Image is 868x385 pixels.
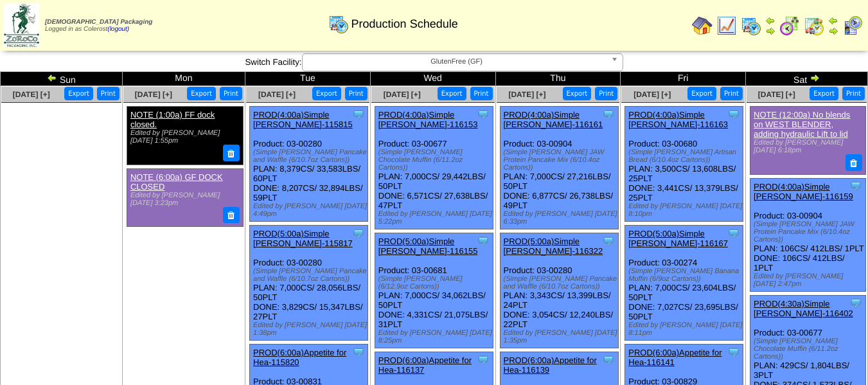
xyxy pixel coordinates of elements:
[602,235,615,247] img: Tooltip
[621,72,746,86] td: Fri
[4,4,39,47] img: zoroco-logo-small.webp
[754,220,865,244] div: (Simple [PERSON_NAME] JAW Protein Pancake Mix (6/10.4oz Cartons))
[595,87,617,100] button: Print
[253,267,368,283] div: (Simple [PERSON_NAME] Pancake and Waffle (6/10.7oz Cartons))
[328,13,349,34] img: calendarprod.gif
[828,15,838,26] img: arrowleft.gif
[754,337,865,361] div: (Simple [PERSON_NAME] Chocolate Muffin (6/11.2oz Cartons))
[477,108,490,121] img: Tooltip
[727,346,740,359] img: Tooltip
[758,90,795,99] span: [DATE] [+]
[754,273,865,288] div: Edited by [PERSON_NAME] [DATE] 2:47pm
[842,87,865,100] button: Print
[765,26,775,36] img: arrowright.gif
[727,108,740,121] img: Tooltip
[384,90,421,99] a: [DATE] [+]
[754,110,850,139] a: NOTE (12:00a) No blends on WEST BLENDER, adding hydraulic Lift to lid
[45,19,152,33] span: Logged in as Colerost
[810,87,838,100] button: Export
[351,17,458,31] span: Production Schedule
[754,182,853,201] a: PROD(4:00a)Simple [PERSON_NAME]-116159
[754,139,861,154] div: Edited by [PERSON_NAME] [DATE] 6:18pm
[504,355,597,375] a: PROD(6:00a)Appetite for Hea-116139
[352,346,365,359] img: Tooltip
[107,26,129,33] a: (logout)
[223,207,240,224] button: Delete Note
[47,73,57,83] img: arrowleft.gif
[687,87,716,100] button: Export
[378,110,478,129] a: PROD(4:00a)Simple [PERSON_NAME]-116153
[352,108,365,121] img: Tooltip
[754,299,853,318] a: PROD(4:30a)Simple [PERSON_NAME]-116402
[741,15,761,36] img: calendarprod.gif
[375,107,493,229] div: Product: 03-00677 PLAN: 7,000CS / 29,442LBS / 50PLT DONE: 6,571CS / 27,638LBS / 47PLT
[628,267,743,283] div: (Simple [PERSON_NAME] Banana Muffin (6/9oz Cartons))
[500,107,618,229] div: Product: 03-00904 PLAN: 7,000CS / 27,216LBS / 50PLT DONE: 6,877CS / 26,738LBS / 49PLT
[253,348,346,367] a: PROD(6:00a)Appetite for Hea-115820
[504,237,603,256] a: PROD(5:00a)Simple [PERSON_NAME]-116322
[352,227,365,240] img: Tooltip
[378,148,493,172] div: (Simple [PERSON_NAME] Chocolate Muffin (6/11.2oz Cartons))
[370,72,495,86] td: Wed
[378,210,493,226] div: Edited by [PERSON_NAME] [DATE] 5:22pm
[477,354,490,366] img: Tooltip
[13,90,50,99] a: [DATE] [+]
[504,329,618,345] div: Edited by [PERSON_NAME] [DATE] 1:35pm
[130,172,223,192] a: NOTE (6:00a) GF DOCK CLOSED
[97,87,120,100] button: Print
[64,87,93,100] button: Export
[716,15,737,36] img: line_graph.gif
[187,87,216,100] button: Export
[828,26,838,36] img: arrowright.gif
[625,226,743,341] div: Product: 03-00274 PLAN: 7,000CS / 23,604LBS / 50PLT DONE: 7,027CS / 23,695LBS / 50PLT
[438,87,466,100] button: Export
[508,90,545,99] a: [DATE] [+]
[602,354,615,366] img: Tooltip
[245,72,371,86] td: Tue
[258,90,296,99] a: [DATE] [+]
[633,90,671,99] a: [DATE] [+]
[849,296,862,309] img: Tooltip
[504,148,618,172] div: (Simple [PERSON_NAME] JAW Protein Pancake Mix (6/10.4oz Cartons))
[563,87,592,100] button: Export
[135,90,172,99] span: [DATE] [+]
[312,87,341,100] button: Export
[130,129,238,145] div: Edited by [PERSON_NAME] [DATE] 1:55pm
[378,237,478,256] a: PROD(5:00a)Simple [PERSON_NAME]-116155
[1,72,123,86] td: Sun
[628,348,722,367] a: PROD(6:00a)Appetite for Hea-116141
[308,54,606,69] span: GlutenFree (GF)
[470,87,493,100] button: Print
[253,321,368,337] div: Edited by [PERSON_NAME] [DATE] 1:38pm
[504,275,618,291] div: (Simple [PERSON_NAME] Pancake and Waffle (6/10.7oz Cartons))
[846,154,862,171] button: Delete Note
[122,72,245,86] td: Mon
[765,15,775,26] img: arrowleft.gif
[628,321,743,337] div: Edited by [PERSON_NAME] [DATE] 8:11pm
[45,19,152,26] span: [DEMOGRAPHIC_DATA] Packaging
[253,202,368,218] div: Edited by [PERSON_NAME] [DATE] 4:49pm
[378,355,472,375] a: PROD(6:00a)Appetite for Hea-116137
[779,15,800,36] img: calendarblend.gif
[253,148,368,164] div: (Simple [PERSON_NAME] Pancake and Waffle (6/10.7oz Cartons))
[130,192,238,207] div: Edited by [PERSON_NAME] [DATE] 3:23pm
[477,235,490,247] img: Tooltip
[810,73,820,83] img: arrowright.gif
[504,210,618,226] div: Edited by [PERSON_NAME] [DATE] 6:33pm
[628,110,728,129] a: PROD(4:00a)Simple [PERSON_NAME]-116163
[842,15,863,36] img: calendarcustomer.gif
[750,178,865,291] div: Product: 03-00904 PLAN: 106CS / 412LBS / 1PLT DONE: 106CS / 412LBS / 1PLT
[727,227,740,240] img: Tooltip
[345,87,368,100] button: Print
[746,72,868,86] td: Sat
[692,15,713,36] img: home.gif
[804,15,824,36] img: calendarinout.gif
[625,107,743,222] div: Product: 03-00680 PLAN: 3,500CS / 13,608LBS / 25PLT DONE: 3,441CS / 13,379LBS / 25PLT
[250,107,368,222] div: Product: 03-00280 PLAN: 8,379CS / 33,583LBS / 60PLT DONE: 8,207CS / 32,894LBS / 59PLT
[628,229,728,248] a: PROD(5:00a)Simple [PERSON_NAME]-116167
[375,233,493,348] div: Product: 03-00681 PLAN: 7,000CS / 34,062LBS / 50PLT DONE: 4,331CS / 21,075LBS / 31PLT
